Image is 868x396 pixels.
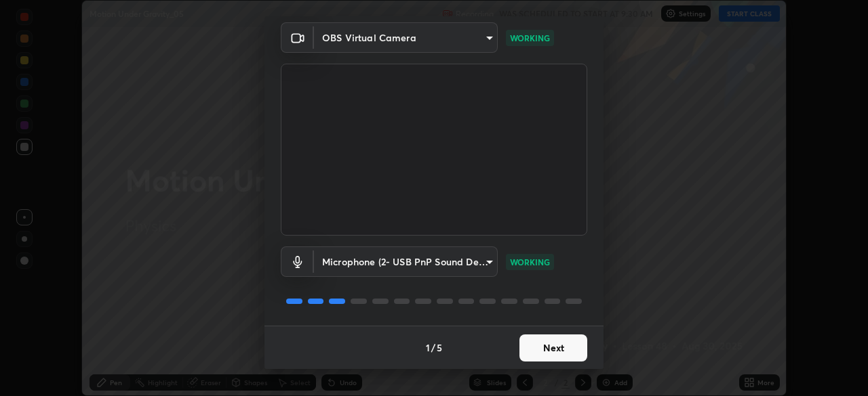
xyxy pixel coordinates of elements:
h4: / [431,340,435,355]
div: OBS Virtual Camera [314,246,498,277]
div: OBS Virtual Camera [314,22,498,53]
button: Next [519,334,587,361]
h4: 1 [426,340,430,355]
p: WORKING [510,256,550,268]
h4: 5 [437,340,442,355]
p: WORKING [510,32,550,44]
